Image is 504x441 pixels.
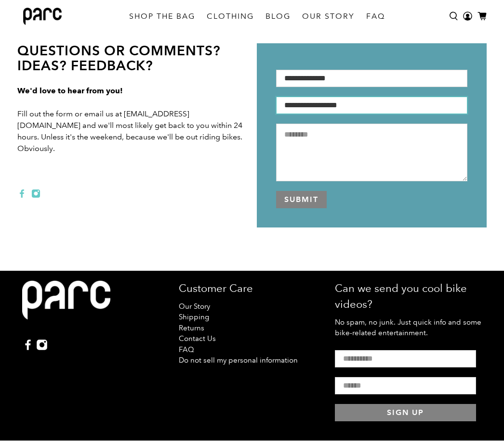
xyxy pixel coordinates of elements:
[23,8,62,25] img: parc bag logo
[276,191,327,208] button: Submit
[17,42,221,74] span: QUESTIONS OR COMMENTS? IDEAS? FEEDBACK?
[201,3,260,30] a: CLOTHING
[17,85,247,177] p: Fill out the form or email us at [EMAIL_ADDRESS][DOMAIN_NAME] and we'll most likely get back to y...
[360,3,391,30] a: FAQ
[22,280,110,329] a: white parc logo on black background
[17,86,123,95] strong: We'd love to hear from you!
[335,317,482,339] p: No spam, no junk. Just quick info and some bike-related entertainment.
[179,334,216,343] a: Contact Us
[335,404,476,421] button: Sign Up
[179,356,298,365] a: Do not sell my personal information
[296,3,360,30] a: OUR STORY
[179,324,204,332] a: Returns
[123,3,201,30] a: SHOP THE BAG
[335,280,482,312] p: Can we send you cool bike videos?
[22,280,110,320] img: white parc logo on black background
[260,3,296,30] a: BLOG
[179,280,326,296] p: Customer Care
[179,345,194,354] a: FAQ
[179,302,210,311] a: Our Story
[179,313,209,321] a: Shipping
